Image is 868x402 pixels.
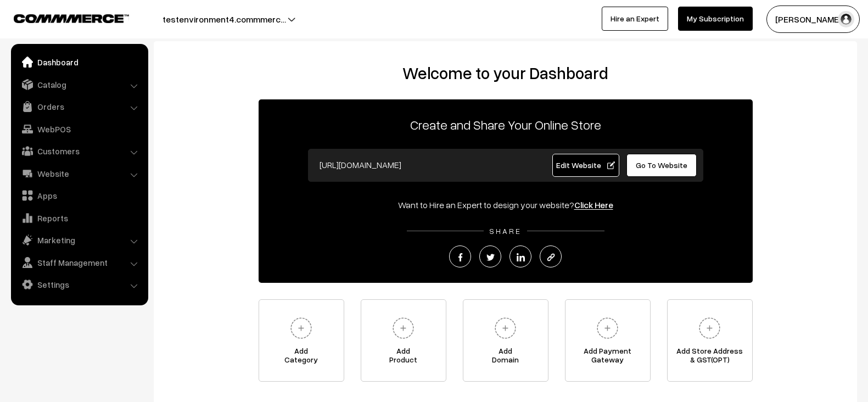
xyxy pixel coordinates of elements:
img: plus.svg [286,313,316,343]
span: Edit Website [556,160,615,170]
a: Website [14,164,144,183]
a: Apps [14,186,144,205]
a: Customers [14,141,144,161]
img: plus.svg [388,313,418,343]
a: Dashboard [14,52,144,72]
a: AddCategory [259,299,344,382]
span: Add Store Address & GST(OPT) [668,347,752,369]
a: Add Store Address& GST(OPT) [667,299,753,382]
a: Edit Website [552,154,619,177]
img: user [838,11,854,27]
a: Settings [14,275,144,294]
a: Hire an Expert [602,7,668,31]
img: plus.svg [490,313,520,343]
a: Staff Management [14,253,144,272]
a: AddDomain [463,299,548,382]
a: Click Here [574,199,613,210]
span: Add Category [259,347,344,369]
h2: Welcome to your Dashboard [165,63,846,83]
p: Create and Share Your Online Store [259,115,753,135]
a: AddProduct [361,299,446,382]
button: [PERSON_NAME] [766,5,860,33]
img: plus.svg [695,313,725,343]
a: COMMMERCE [14,11,110,24]
img: COMMMERCE [14,14,129,23]
span: Add Domain [463,347,548,369]
span: Add Product [361,347,446,369]
div: Want to Hire an Expert to design your website? [259,198,753,211]
a: Add PaymentGateway [565,299,651,382]
span: SHARE [484,226,527,236]
a: Catalog [14,75,144,94]
a: Reports [14,208,144,228]
span: Add Payment Gateway [565,347,650,369]
a: My Subscription [678,7,753,31]
button: testenvironment4.commmerc… [124,5,324,33]
a: WebPOS [14,119,144,139]
span: Go To Website [636,160,687,170]
a: Orders [14,97,144,116]
a: Go To Website [626,154,697,177]
img: plus.svg [592,313,623,343]
a: Marketing [14,230,144,250]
